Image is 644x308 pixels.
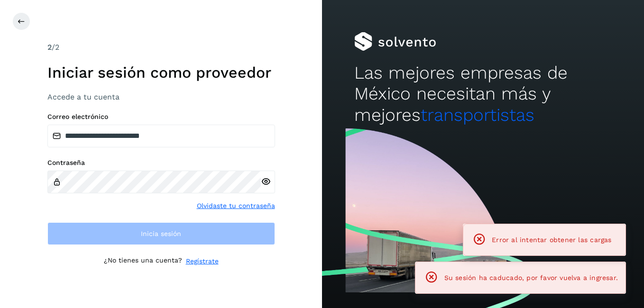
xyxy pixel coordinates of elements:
p: ¿No tienes una cuenta? [104,256,182,266]
span: 2 [47,43,52,52]
a: Regístrate [186,256,219,266]
button: Inicia sesión [47,222,275,245]
span: Inicia sesión [141,230,181,237]
div: /2 [47,42,275,53]
span: transportistas [421,105,534,125]
label: Contraseña [47,159,275,167]
h2: Las mejores empresas de México necesitan más y mejores [354,63,612,126]
h3: Accede a tu cuenta [47,92,275,101]
label: Correo electrónico [47,113,275,121]
span: Su sesión ha caducado, por favor vuelva a ingresar. [444,274,618,281]
a: Olvidaste tu contraseña [197,201,275,211]
span: Error al intentar obtener las cargas [492,236,611,244]
h1: Iniciar sesión como proveedor [47,63,275,82]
